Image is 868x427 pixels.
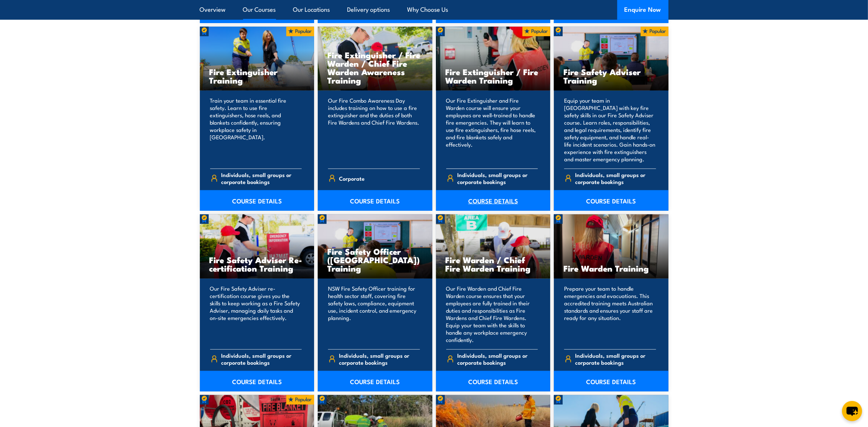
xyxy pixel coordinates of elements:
span: Individuals, small groups or corporate bookings [575,171,656,185]
a: COURSE DETAILS [554,371,668,391]
a: COURSE DETAILS [436,190,551,211]
button: chat-button [842,401,862,421]
a: COURSE DETAILS [436,371,551,391]
a: COURSE DETAILS [200,371,314,391]
h3: Fire Extinguisher / Fire Warden Training [446,67,541,84]
a: COURSE DETAILS [200,190,314,211]
p: Prepare your team to handle emergencies and evacuations. This accredited training meets Australia... [564,285,656,343]
span: Individuals, small groups or corporate bookings [339,352,420,366]
span: Individuals, small groups or corporate bookings [575,352,656,366]
p: Our Fire Combo Awareness Day includes training on how to use a fire extinguisher and the duties o... [328,97,420,163]
span: Individuals, small groups or corporate bookings [457,352,538,366]
span: Individuals, small groups or corporate bookings [221,352,302,366]
span: Corporate [339,173,365,184]
h3: Fire Warden / Chief Fire Warden Training [446,255,541,272]
a: COURSE DETAILS [554,190,668,211]
h3: Fire Safety Officer ([GEOGRAPHIC_DATA]) Training [327,247,423,272]
p: NSW Fire Safety Officer training for health sector staff, covering fire safety laws, compliance, ... [328,285,420,343]
span: Individuals, small groups or corporate bookings [221,171,302,185]
h3: Fire Extinguisher Training [209,67,305,84]
h3: Fire Safety Adviser Re-certification Training [209,255,305,272]
h3: Fire Warden Training [563,264,659,272]
h3: Fire Extinguisher / Fire Warden / Chief Fire Warden Awareness Training [327,51,423,84]
p: Equip your team in [GEOGRAPHIC_DATA] with key fire safety skills in our Fire Safety Adviser cours... [564,97,656,163]
a: COURSE DETAILS [318,371,432,391]
p: Our Fire Safety Adviser re-certification course gives you the skills to keep working as a Fire Sa... [210,285,302,343]
span: Individuals, small groups or corporate bookings [457,171,538,185]
p: Train your team in essential fire safety. Learn to use fire extinguishers, hose reels, and blanke... [210,97,302,163]
p: Our Fire Warden and Chief Fire Warden course ensures that your employees are fully trained in the... [446,285,538,343]
h3: Fire Safety Adviser Training [563,67,659,84]
p: Our Fire Extinguisher and Fire Warden course will ensure your employees are well-trained to handl... [446,97,538,163]
a: COURSE DETAILS [318,190,432,211]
